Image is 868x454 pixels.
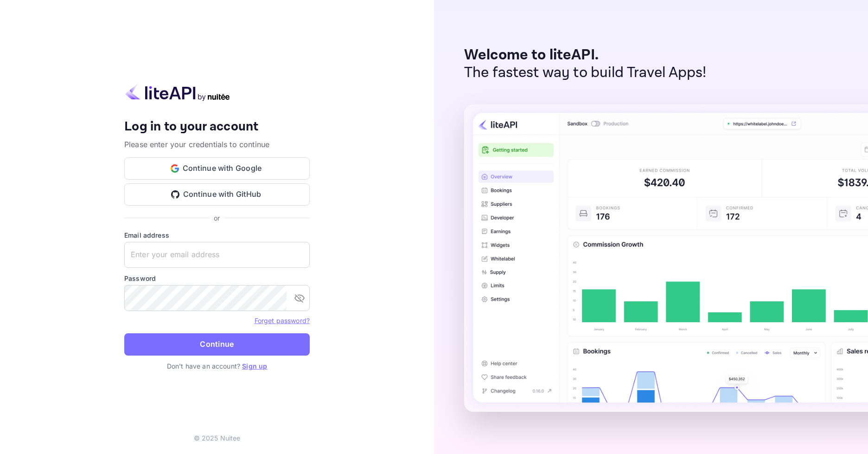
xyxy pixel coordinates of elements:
label: Email address [124,230,310,240]
p: Welcome to liteAPI. [464,46,707,64]
h4: Log in to your account [124,119,310,135]
p: Please enter your credentials to continue [124,139,310,150]
button: Continue with Google [124,157,310,180]
a: Forget password? [255,316,310,325]
a: Sign up [242,362,267,370]
p: The fastest way to build Travel Apps! [464,64,707,82]
input: Enter your email address [124,242,310,268]
p: or [214,213,220,223]
img: liteapi [124,83,231,101]
p: © 2025 Nuitee [194,433,241,443]
label: Password [124,273,310,283]
button: toggle password visibility [290,289,309,307]
button: Continue with GitHub [124,183,310,206]
button: Continue [124,333,310,356]
a: Forget password? [255,317,310,324]
p: Don't have an account? [124,361,310,371]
